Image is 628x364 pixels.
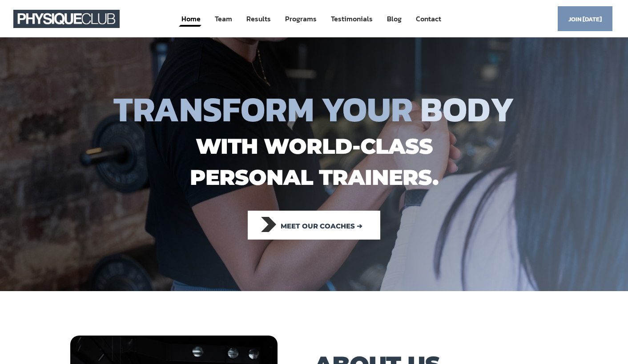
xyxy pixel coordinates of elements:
span: Join [DATE] [568,11,602,28]
span: TRANSFORM YOUR [113,83,413,135]
a: Testimonials [330,11,374,27]
a: Join [DATE] [558,6,612,31]
a: Home [181,11,201,27]
span: Meet our coaches ➔ [281,216,362,236]
span: Y [490,94,515,125]
a: Team [214,11,233,27]
a: Contact [415,11,442,27]
a: Blog [386,11,403,27]
a: Results [246,11,272,27]
a: Programs [284,11,318,27]
h1: with world-class personal trainers. [34,131,594,193]
a: Meet our coaches ➔ [248,211,380,240]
